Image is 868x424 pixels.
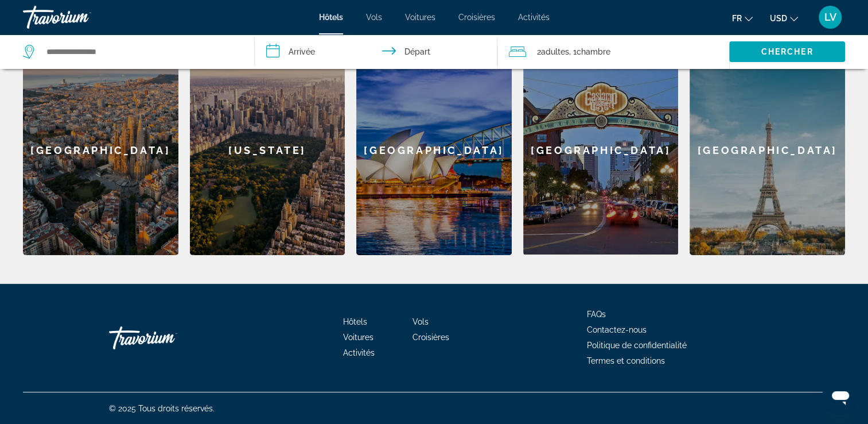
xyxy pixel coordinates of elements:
a: [GEOGRAPHIC_DATA] [356,46,512,255]
span: , 1 [569,44,610,60]
span: Chercher [761,47,813,56]
button: Change language [732,10,753,26]
a: Travorium [109,321,224,355]
a: Hôtels [319,13,343,22]
a: Croisières [458,13,495,22]
a: Voitures [405,13,435,22]
iframe: Bouton de lancement de la fenêtre de messagerie [822,378,859,415]
a: Activités [343,348,375,357]
a: Contactez-nous [587,325,647,334]
a: Hôtels [343,317,367,326]
a: [GEOGRAPHIC_DATA] [23,46,178,255]
a: Termes et conditions [587,356,665,365]
button: Change currency [770,10,798,26]
a: Vols [412,317,429,326]
a: Croisières [412,333,449,342]
span: 2 [536,44,569,60]
span: Chambre [576,47,610,56]
a: [GEOGRAPHIC_DATA] [690,46,845,255]
a: Travorium [23,2,138,32]
span: LV [824,11,836,23]
a: FAQs [587,310,606,319]
span: fr [732,14,742,23]
span: Adultes [540,47,569,56]
button: User Menu [815,5,845,29]
div: [GEOGRAPHIC_DATA] [523,46,679,255]
button: Travelers: 2 adults, 0 children [497,34,729,69]
a: Vols [366,13,382,22]
button: Chercher [729,41,845,62]
a: Activités [518,13,550,22]
a: Politique de confidentialité [587,341,687,350]
a: [US_STATE] [190,46,345,255]
a: [GEOGRAPHIC_DATA] [523,46,679,255]
span: © 2025 Tous droits réservés. [109,404,215,413]
button: Check in and out dates [255,34,498,69]
span: USD [770,14,787,23]
a: Voitures [343,333,373,342]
